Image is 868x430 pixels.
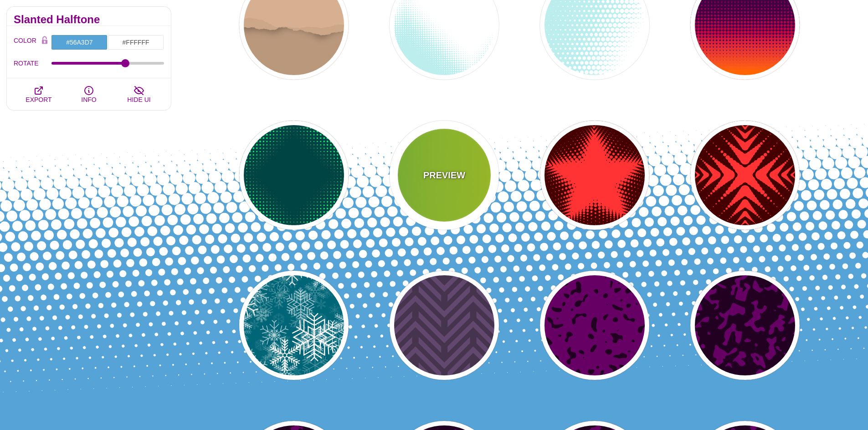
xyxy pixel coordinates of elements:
[81,96,96,103] span: INFO
[64,78,114,110] button: INFO
[690,121,800,230] button: red refraction design with halftones in x pattern
[26,96,51,103] span: EXPORT
[14,78,64,110] button: EXPORT
[239,121,349,230] button: halftone corners frame center
[38,35,51,47] button: Color Lock
[540,271,649,380] button: Purple vector splotches
[14,57,51,69] label: ROTATE
[540,121,649,230] button: red 5-pointed star halftone shape
[423,168,465,182] p: PREVIEW
[14,35,38,50] label: COLOR
[127,96,150,103] span: HIDE UI
[690,271,800,380] button: Purple rough texture
[14,16,164,23] h2: Slanted Halftone
[390,271,499,380] button: purple alternating and interlocking chevron pattern
[390,121,499,230] button: PREVIEWlemon-lime halftone pattern background
[114,78,164,110] button: HIDE UI
[239,271,349,380] button: heavy spread of snowflakes over icy blue background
